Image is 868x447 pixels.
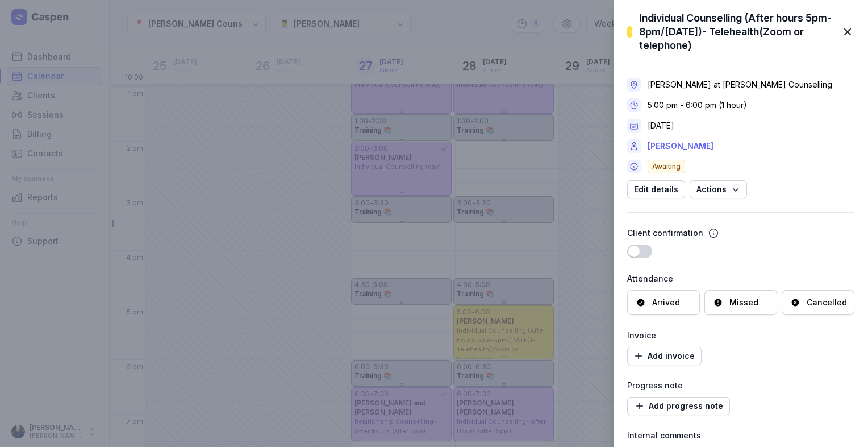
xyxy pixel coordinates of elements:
button: Edit details [627,180,685,198]
div: [DATE] [648,120,674,131]
span: Edit details [634,183,678,196]
span: Add progress note [634,399,723,413]
button: Actions [690,180,747,198]
div: Attendance [627,272,854,285]
div: Missed [729,297,758,308]
span: Add invoice [634,349,695,363]
span: Actions [696,183,740,196]
div: 5:00 pm - 6:00 pm (1 hour) [648,100,747,111]
div: Progress note [627,379,854,392]
div: Client confirmation [627,226,703,240]
div: Individual Counselling (After hours 5pm-8pm/[DATE])- Telehealth(Zoom or telephone) [639,11,834,52]
div: Arrived [652,297,680,308]
div: Internal comments [627,429,854,442]
div: [PERSON_NAME] at [PERSON_NAME] Counselling [648,79,832,90]
a: [PERSON_NAME] [648,139,713,153]
span: Awaiting [648,160,685,173]
div: Invoice [627,329,854,342]
div: Cancelled [807,297,847,308]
